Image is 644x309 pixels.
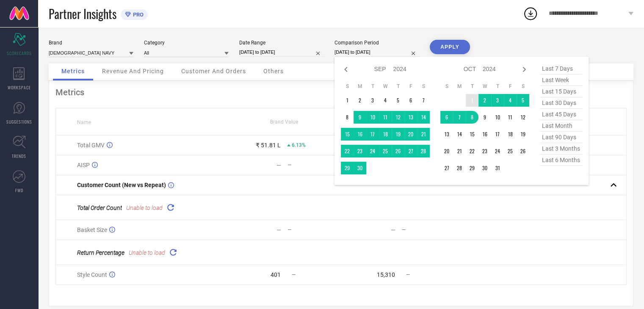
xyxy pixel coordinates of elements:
div: Next month [519,64,529,74]
div: Metrics [55,87,627,97]
td: Mon Sep 16 2024 [354,128,366,141]
td: Tue Oct 08 2024 [466,111,478,124]
div: Date Range [239,40,324,46]
td: Mon Oct 28 2024 [453,162,466,174]
td: Sun Sep 08 2024 [341,111,354,124]
th: Sunday [440,83,453,90]
td: Sun Oct 20 2024 [440,145,453,157]
div: Reload "Total Order Count " [165,201,177,213]
td: Sat Sep 21 2024 [417,128,430,141]
span: PRO [131,11,144,18]
span: last 6 months [540,154,582,166]
div: — [276,162,281,168]
td: Mon Oct 14 2024 [453,128,466,141]
td: Tue Oct 29 2024 [466,162,478,174]
span: Return Percentage [77,249,124,256]
span: Others [263,68,284,74]
input: Select comparison period [334,48,419,57]
div: ₹ 51.81 L [256,142,281,149]
td: Sun Oct 27 2024 [440,162,453,174]
span: last 7 days [540,63,582,74]
td: Thu Oct 10 2024 [491,111,504,124]
td: Fri Sep 13 2024 [404,111,417,124]
td: Wed Sep 18 2024 [379,128,392,141]
td: Fri Sep 27 2024 [404,145,417,157]
th: Wednesday [379,83,392,90]
span: last week [540,74,582,86]
span: Brand Value [270,119,298,125]
td: Wed Oct 16 2024 [478,128,491,141]
span: last 15 days [540,86,582,97]
div: — [276,226,281,233]
td: Thu Sep 05 2024 [392,94,404,107]
td: Mon Sep 02 2024 [354,94,366,107]
th: Friday [404,83,417,90]
td: Sun Oct 06 2024 [440,111,453,124]
th: Friday [504,83,517,90]
span: Basket Size [77,226,107,233]
td: Tue Sep 24 2024 [366,145,379,157]
span: last 30 days [540,97,582,109]
th: Saturday [417,83,430,90]
td: Wed Oct 09 2024 [478,111,491,124]
th: Sunday [341,83,354,90]
span: last 3 months [540,143,582,154]
th: Monday [453,83,466,90]
td: Sat Oct 12 2024 [517,111,529,124]
span: AISP [77,162,90,168]
td: Sat Sep 14 2024 [417,111,430,124]
span: 6.13% [292,142,306,148]
td: Sun Oct 13 2024 [440,128,453,141]
td: Tue Sep 10 2024 [366,111,379,124]
td: Fri Oct 18 2024 [504,128,517,141]
td: Sat Sep 28 2024 [417,145,430,157]
span: TRENDS [12,153,26,159]
td: Fri Oct 04 2024 [504,94,517,107]
span: WORKSPACE [8,84,31,91]
span: last 90 days [540,132,582,143]
td: Thu Sep 26 2024 [392,145,404,157]
td: Mon Oct 21 2024 [453,145,466,157]
td: Tue Oct 22 2024 [466,145,478,157]
div: Reload "Return Percentage " [167,246,179,258]
span: Revenue And Pricing [102,68,164,74]
th: Thursday [392,83,404,90]
div: Open download list [523,6,538,21]
td: Sat Sep 07 2024 [417,94,430,107]
td: Wed Sep 11 2024 [379,111,392,124]
span: SCORECARDS [7,50,32,56]
span: last 45 days [540,109,582,120]
span: Name [77,119,91,125]
td: Tue Sep 03 2024 [366,94,379,107]
td: Tue Sep 17 2024 [366,128,379,141]
span: Total GMV [77,142,105,149]
th: Tuesday [466,83,478,90]
span: Unable to load [126,204,163,211]
td: Mon Sep 23 2024 [354,145,366,157]
th: Saturday [517,83,529,90]
input: Select date range [239,48,324,57]
td: Sun Sep 15 2024 [341,128,354,141]
td: Fri Oct 25 2024 [504,145,517,157]
td: Wed Sep 04 2024 [379,94,392,107]
td: Fri Sep 06 2024 [404,94,417,107]
span: Unable to load [129,249,165,256]
td: Sun Sep 22 2024 [341,145,354,157]
td: Wed Oct 30 2024 [478,162,491,174]
td: Wed Sep 25 2024 [379,145,392,157]
span: Partner Insights [49,5,116,22]
td: Thu Oct 24 2024 [491,145,504,157]
td: Sun Sep 29 2024 [341,162,354,174]
td: Fri Oct 11 2024 [504,111,517,124]
span: Customer Count (New vs Repeat) [77,182,166,188]
td: Sat Oct 26 2024 [517,145,529,157]
div: — [391,226,395,233]
td: Tue Oct 15 2024 [466,128,478,141]
td: Thu Oct 31 2024 [491,162,504,174]
span: — [292,272,296,278]
td: Sun Sep 01 2024 [341,94,354,107]
td: Tue Oct 01 2024 [466,94,478,107]
td: Fri Sep 20 2024 [404,128,417,141]
td: Thu Oct 17 2024 [491,128,504,141]
span: SUGGESTIONS [6,119,32,125]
